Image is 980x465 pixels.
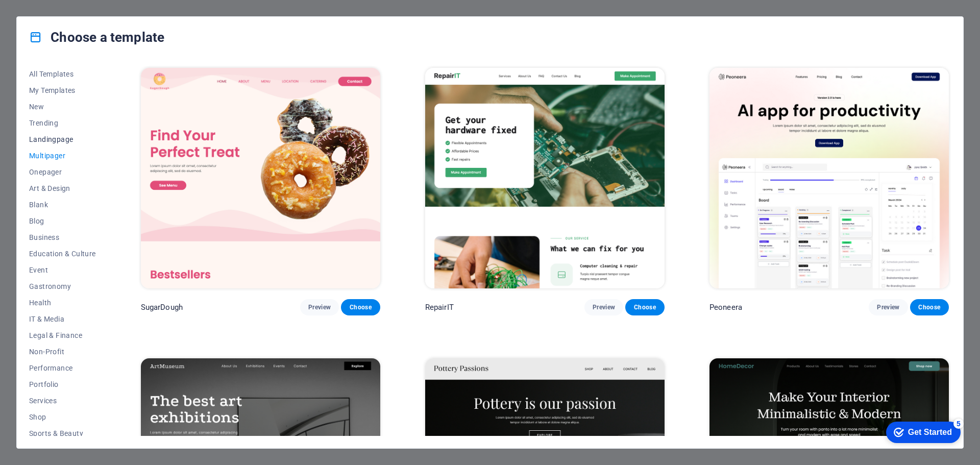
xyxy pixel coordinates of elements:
[29,184,96,192] span: Art & Design
[29,246,96,262] button: Education & Culture
[141,68,380,288] img: SugarDough
[29,180,96,197] button: Art & Design
[29,364,96,372] span: Performance
[29,413,96,421] span: Shop
[29,115,96,131] button: Trending
[349,303,372,311] span: Choose
[29,262,96,278] button: Event
[877,303,899,311] span: Preview
[29,266,96,274] span: Event
[29,148,96,164] button: Multipager
[29,315,96,323] span: IT & Media
[29,164,96,180] button: Onepager
[29,135,96,143] span: Landingpage
[29,201,96,209] span: Blank
[341,299,380,315] button: Choose
[29,295,96,311] button: Health
[300,299,339,315] button: Preview
[29,278,96,295] button: Gastronomy
[29,217,96,225] span: Blog
[29,66,96,82] button: All Templates
[29,29,164,45] h4: Choose a template
[29,86,96,94] span: My Templates
[29,393,96,409] button: Services
[29,425,96,442] button: Sports & Beauty
[593,303,615,311] span: Preview
[29,429,96,437] span: Sports & Beauty
[29,250,96,258] span: Education & Culture
[29,344,96,360] button: Non-Profit
[910,299,949,315] button: Choose
[29,99,96,115] button: New
[633,303,656,311] span: Choose
[29,119,96,127] span: Trending
[709,68,949,288] img: Peoneera
[29,82,96,99] button: My Templates
[584,299,623,315] button: Preview
[29,376,96,393] button: Portfolio
[29,397,96,405] span: Services
[29,197,96,213] button: Blank
[76,2,86,12] div: 5
[625,299,664,315] button: Choose
[141,302,183,312] p: SugarDough
[29,282,96,290] span: Gastronomy
[29,131,96,148] button: Landingpage
[869,299,908,315] button: Preview
[29,229,96,246] button: Business
[425,302,454,312] p: RepairIT
[29,380,96,388] span: Portfolio
[29,348,96,356] span: Non-Profit
[425,68,665,288] img: RepairIT
[29,233,96,241] span: Business
[308,303,331,311] span: Preview
[29,327,96,344] button: Legal & Finance
[30,11,74,20] div: Get Started
[29,213,96,229] button: Blog
[29,331,96,339] span: Legal & Finance
[29,311,96,327] button: IT & Media
[709,302,742,312] p: Peoneera
[918,303,941,311] span: Choose
[29,168,96,176] span: Onepager
[8,5,83,27] div: Get Started 5 items remaining, 0% complete
[29,103,96,111] span: New
[29,152,96,160] span: Multipager
[29,299,96,307] span: Health
[29,409,96,425] button: Shop
[29,70,96,78] span: All Templates
[29,360,96,376] button: Performance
